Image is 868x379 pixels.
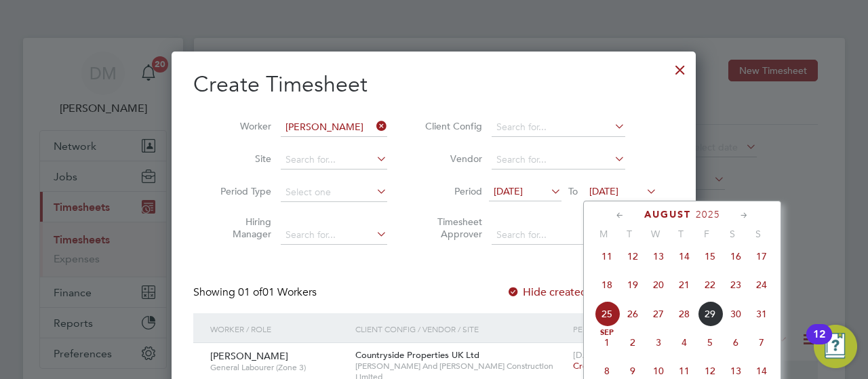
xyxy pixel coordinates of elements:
span: Create timesheet [573,360,642,372]
h2: Create Timesheet [193,71,674,99]
span: M [591,228,616,240]
label: Timesheet Approver [421,216,482,240]
div: 12 [813,334,825,352]
span: 29 [697,301,723,327]
input: Search for... [281,226,387,245]
input: Search for... [281,151,387,169]
span: 6 [723,330,749,355]
span: General Labourer (Zone 3) [210,362,345,373]
label: Hide created timesheets [507,285,644,299]
span: August [644,209,691,220]
span: 16 [723,243,749,269]
span: 14 [671,243,697,269]
span: 3 [646,330,671,355]
span: 01 of [238,285,262,299]
span: 30 [723,301,749,327]
span: 20 [646,272,671,298]
span: W [642,228,668,240]
label: Vendor [421,153,482,165]
button: Open Resource Center, 12 new notifications [814,325,857,368]
div: Worker / Role [207,313,352,344]
div: Period [570,313,660,344]
input: Search for... [281,118,387,137]
label: Period [421,185,482,197]
label: Client Config [421,120,482,132]
span: 12 [620,243,646,269]
span: 19 [620,272,646,298]
span: 13 [646,243,671,269]
span: 24 [749,272,774,298]
span: Countryside Properties UK Ltd [355,349,479,361]
span: F [694,228,719,240]
span: 1 [594,330,620,355]
span: To [564,182,582,200]
span: 2025 [696,209,720,220]
span: 01 Workers [238,285,317,299]
span: 15 [697,243,723,269]
span: S [745,228,771,240]
span: 5 [697,330,723,355]
span: 27 [646,301,671,327]
input: Search for... [492,118,625,137]
div: Client Config / Vendor / Site [352,313,570,344]
span: 18 [594,272,620,298]
span: [PERSON_NAME] [210,350,288,362]
span: S [719,228,745,240]
span: 23 [723,272,749,298]
input: Select one [281,183,387,202]
span: 11 [594,243,620,269]
span: [DATE] [589,185,618,197]
span: 31 [749,301,774,327]
span: T [616,228,642,240]
span: 22 [697,272,723,298]
span: [DATE] [494,185,523,197]
span: T [668,228,694,240]
label: Hiring Manager [210,216,271,240]
span: 21 [671,272,697,298]
label: Worker [210,120,271,132]
span: 28 [671,301,697,327]
span: 25 [594,301,620,327]
span: 7 [749,330,774,355]
span: 4 [671,330,697,355]
span: 17 [749,243,774,269]
label: Site [210,153,271,165]
span: 2 [620,330,646,355]
input: Search for... [492,226,625,245]
input: Search for... [492,151,625,169]
span: [DATE] - [DATE] [573,349,635,361]
span: Sep [594,330,620,336]
div: Showing [193,285,319,300]
span: 26 [620,301,646,327]
label: Period Type [210,185,271,197]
